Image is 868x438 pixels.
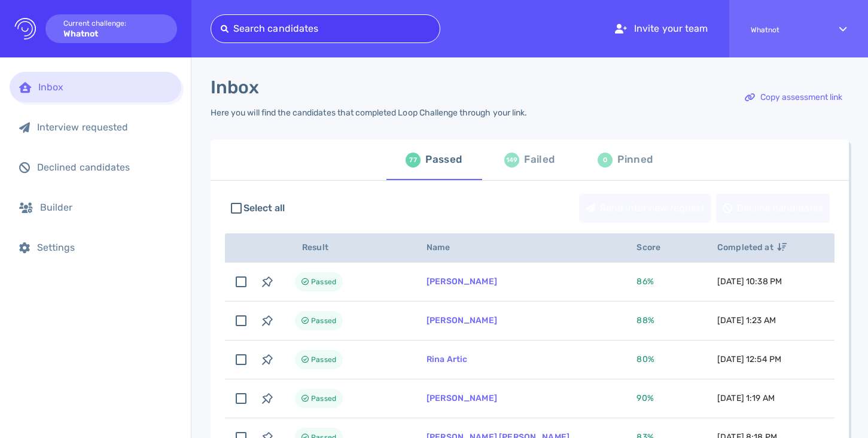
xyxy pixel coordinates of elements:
[636,315,654,326] span: 88 %
[738,83,849,112] button: Copy assessment link
[636,393,653,403] span: 90 %
[636,354,654,364] span: 80 %
[243,201,285,215] span: Select all
[37,242,172,253] div: Settings
[617,151,653,169] div: Pinned
[37,121,172,133] div: Interview requested
[427,276,497,287] a: [PERSON_NAME]
[739,84,848,111] div: Copy assessment link
[281,233,412,263] th: Result
[580,194,711,222] div: Send interview request
[716,194,830,223] button: Decline candidates
[37,162,172,173] div: Declined candidates
[427,393,497,403] a: [PERSON_NAME]
[311,391,336,406] span: Passed
[717,276,782,287] span: [DATE] 10:38 PM
[425,151,462,169] div: Passed
[311,314,336,328] span: Passed
[427,315,497,326] a: [PERSON_NAME]
[598,153,613,168] div: 0
[636,276,653,287] span: 86 %
[40,202,172,213] div: Builder
[717,194,829,222] div: Decline candidates
[524,151,555,169] div: Failed
[38,81,172,93] div: Inbox
[504,153,519,168] div: 149
[311,352,336,367] span: Passed
[406,153,421,168] div: 77
[751,26,818,34] span: Whatnot
[211,108,527,118] div: Here you will find the candidates that completed Loop Challenge through your link.
[311,275,336,289] span: Passed
[717,393,775,403] span: [DATE] 1:19 AM
[717,354,781,364] span: [DATE] 12:54 PM
[579,194,711,223] button: Send interview request
[211,77,259,98] h1: Inbox
[717,242,787,253] span: Completed at
[427,242,464,253] span: Name
[717,315,776,326] span: [DATE] 1:23 AM
[427,354,468,364] a: Rina Artic
[636,242,674,253] span: Score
